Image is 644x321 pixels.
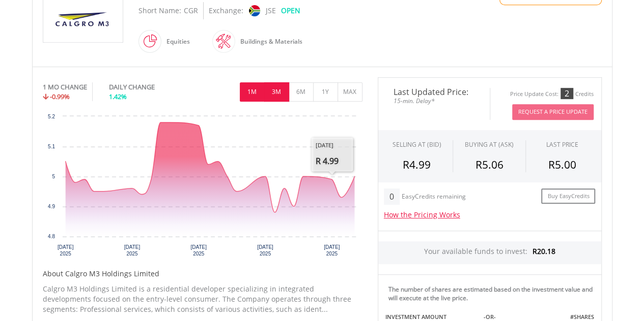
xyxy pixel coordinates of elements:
div: 0 [384,188,400,205]
div: Buildings & Materials [235,29,302,54]
span: R5.00 [548,157,576,172]
text: 5.1 [48,144,55,149]
text: [DATE] 2025 [190,244,207,256]
div: Exchange: [209,2,243,19]
span: 1.42% [109,92,127,101]
label: #SHARES [570,313,594,321]
div: SELLING AT (BID) [392,140,441,149]
div: CGR [184,2,198,19]
text: 4.9 [48,204,55,209]
button: 3M [264,82,289,102]
div: Chart. Highcharts interactive chart. [43,111,362,264]
div: Your available funds to invest: [378,241,601,264]
text: [DATE] 2025 [257,244,273,256]
span: BUYING AT (ASK) [465,140,514,149]
div: EasyCredits remaining [402,193,466,202]
text: 5 [52,174,55,179]
div: Equities [161,29,190,54]
div: Credits [575,90,594,98]
text: [DATE] 2025 [57,244,73,256]
text: 5.2 [48,114,55,119]
text: 4.8 [48,234,55,239]
button: 1Y [313,82,338,102]
text: [DATE] 2025 [124,244,140,256]
img: jse.png [248,5,260,16]
svg: Interactive chart [43,111,362,264]
a: Buy EasyCredits [541,188,595,204]
span: 15-min. Delay* [386,96,482,106]
span: R5.06 [475,157,503,172]
div: LAST PRICE [546,140,578,149]
label: -OR- [483,313,495,321]
h5: About Calgro M3 Holdings Limited [43,269,362,279]
div: 2 [561,88,573,99]
label: INVESTMENT AMOUNT [385,313,446,321]
div: DAILY CHANGE [109,82,189,92]
span: Last Updated Price: [386,88,482,96]
div: The number of shares are estimated based on the investment value and will execute at the live price. [388,285,597,302]
text: [DATE] 2025 [323,244,340,256]
div: Short Name: [138,2,181,19]
a: How the Pricing Works [384,210,460,219]
div: OPEN [281,2,300,19]
span: -0.99% [50,92,70,101]
button: Request A Price Update [512,104,594,120]
div: Price Update Cost: [510,90,558,98]
button: 6M [289,82,314,102]
div: JSE [266,2,276,19]
p: Calgro M3 Holdings Limited is a residential developer specializing in integrated developments foc... [43,284,362,314]
span: R4.99 [403,157,431,172]
div: 1 MO CHANGE [43,82,87,92]
span: R20.18 [533,246,555,256]
button: 1M [240,82,265,102]
button: MAX [338,82,362,102]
